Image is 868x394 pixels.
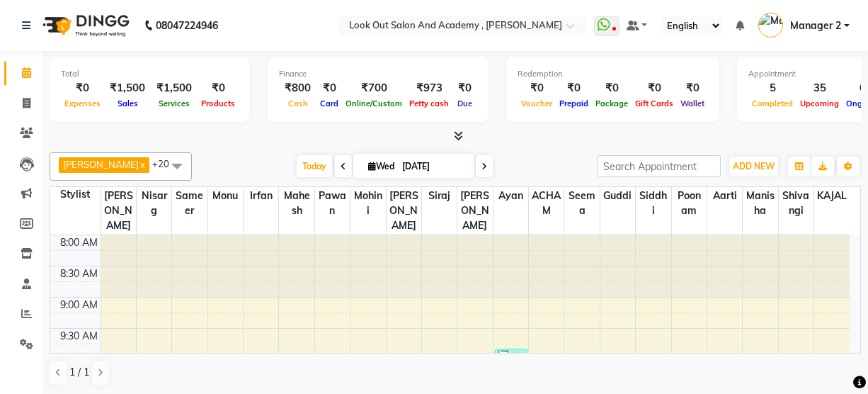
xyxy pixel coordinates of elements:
div: ₹0 [316,80,342,96]
div: ₹800 [279,80,316,96]
span: 1 / 1 [69,365,89,380]
span: [PERSON_NAME] [63,159,139,170]
span: Products [198,98,239,108]
div: 8:00 AM [57,235,101,250]
span: [PERSON_NAME] [101,187,136,235]
span: Wallet [677,98,708,108]
span: Siddhi [636,187,670,220]
span: Gift Cards [632,98,677,108]
span: Irfan [244,187,278,205]
button: ADD NEW [729,157,778,176]
span: Due [454,98,476,108]
div: ₹0 [556,80,592,96]
img: logo [36,6,133,45]
div: ₹0 [592,80,632,96]
span: Services [155,98,193,108]
span: Monu [208,187,243,205]
span: Manager 2 [790,18,841,33]
span: Mahesh [279,187,314,220]
div: Total [61,68,239,80]
div: ₹0 [518,80,556,96]
div: 9:30 AM [57,329,101,344]
span: Shivangi [779,187,813,220]
a: x [139,159,145,170]
span: ADD NEW [733,161,775,171]
div: ₹0 [61,80,104,96]
span: Siraj [422,187,457,205]
span: Completed [748,98,796,108]
input: 2025-09-03 [398,156,469,177]
img: Manager 2 [758,13,783,38]
span: Manisha [743,187,777,220]
span: Aarti [707,187,742,205]
div: ₹1,500 [151,80,198,96]
div: 35 [796,80,843,96]
span: Today [297,155,332,177]
span: Online/Custom [342,98,406,108]
div: 8:30 AM [57,266,101,281]
span: [PERSON_NAME] [457,187,492,235]
span: Package [592,98,632,108]
span: Sameer [172,187,207,220]
span: Cash [285,98,312,108]
div: ₹0 [452,80,477,96]
div: ₹973 [406,80,452,96]
div: Redemption [518,68,708,80]
span: KAJAL [814,187,850,205]
div: ₹0 [198,80,239,96]
span: Upcoming [796,98,843,108]
span: Expenses [61,98,104,108]
span: Prepaid [556,98,592,108]
span: [PERSON_NAME] [387,187,421,235]
span: Guddi [600,187,635,205]
span: Card [316,98,342,108]
div: SHREY 86, TK20, 09:50 AM-10:20 AM, Hair Cut ([DEMOGRAPHIC_DATA]) - Haircut With Jr Stylist [496,349,527,378]
input: Search Appointment [597,155,721,177]
div: Finance [279,68,477,80]
span: Mohini [350,187,385,220]
span: Nisarg [137,187,171,220]
span: ACHAM [529,187,564,220]
div: 9:00 AM [57,298,101,313]
div: Stylist [50,187,101,202]
span: Voucher [518,98,556,108]
div: ₹0 [677,80,708,96]
span: Seema [564,187,599,220]
div: ₹1,500 [104,80,151,96]
span: +20 [152,158,180,169]
div: ₹0 [632,80,677,96]
div: ₹700 [342,80,406,96]
span: Sales [114,98,142,108]
span: Wed [365,161,398,171]
span: Petty cash [406,98,452,108]
b: 08047224946 [156,6,218,45]
span: Pawan [315,187,350,220]
div: 5 [748,80,796,96]
span: Ayan [493,187,528,205]
span: Poonam [672,187,707,220]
